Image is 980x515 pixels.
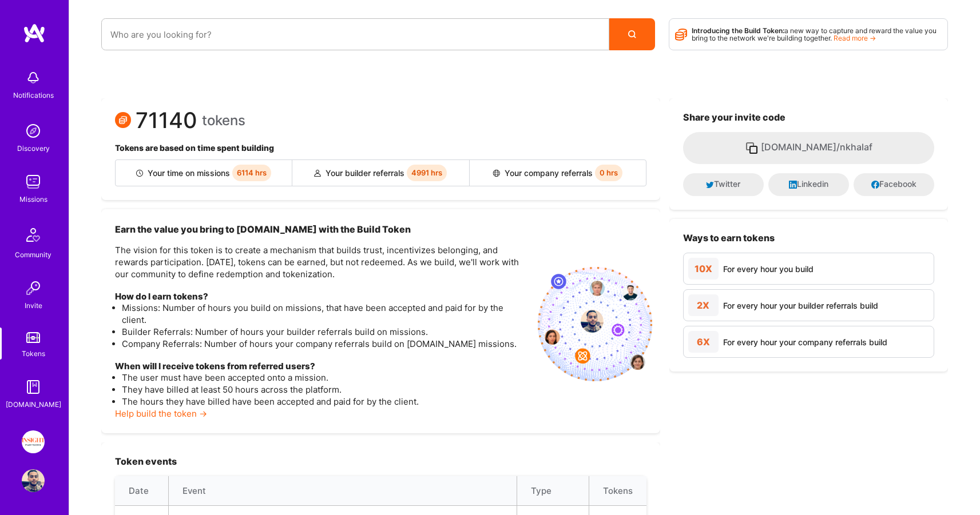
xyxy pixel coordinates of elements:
[22,469,45,492] img: User Avatar
[136,114,197,126] span: 71140
[22,170,45,193] img: teamwork
[589,476,646,506] th: Tokens
[22,66,45,89] img: bell
[19,193,47,205] div: Missions
[202,114,245,126] span: tokens
[115,223,529,235] h3: Earn the value you bring to [DOMAIN_NAME] with the Build Token
[122,396,529,408] li: The hours they have billed have been accepted and paid for by the client.
[723,300,878,312] div: For every hour your builder referrals build
[683,112,934,123] h3: Share your invite code
[232,165,271,181] span: 6114 hrs
[723,263,814,275] div: For every hour you build
[692,26,784,35] strong: Introducing the Build Token:
[19,469,47,492] a: User Avatar
[122,384,529,396] li: They have billed at least 50 hours across the platform.
[314,170,321,177] img: Builder referral icon
[22,348,45,360] div: Tokens
[169,476,517,506] th: Event
[115,143,646,153] h4: Tokens are based on time spent building
[834,34,876,42] a: Read more →
[675,23,688,45] i: icon Points
[23,23,46,43] img: logo
[115,244,529,280] p: The vision for this token is to create a mechanism that builds trust, incentivizes belonging, and...
[22,376,45,398] img: guide book
[115,361,529,372] h4: When will I receive tokens from referred users?
[688,331,719,353] div: 6X
[683,173,764,196] button: Twitter
[706,181,714,189] i: icon Twitter
[136,170,143,177] img: Builder icon
[723,336,887,348] div: For every hour your company referrals build
[115,292,529,302] h4: How do I earn tokens?
[26,332,40,343] img: tokens
[116,160,292,186] div: Your time on missions
[6,398,61,410] div: [DOMAIN_NAME]
[122,326,529,338] li: Builder Referrals: Number of hours your builder referrals build on missions.
[110,20,600,49] input: overall type: UNKNOWN_TYPE server type: NO_SERVER_DATA heuristic type: UNKNOWN_TYPE label: Who ar...
[517,476,589,506] th: Type
[115,112,131,128] img: Token icon
[17,142,50,154] div: Discovery
[115,408,207,419] a: Help build the token →
[683,233,934,243] h3: Ways to earn tokens
[19,430,47,453] a: Insight Partners: Data & AI - Sourcing
[854,173,934,196] button: Facebook
[581,310,604,333] img: profile
[871,181,879,189] i: icon Facebook
[25,300,42,312] div: Invite
[470,160,646,186] div: Your company referrals
[692,26,937,42] span: a new way to capture and reward the value you bring to the network we're building together.
[115,456,646,467] h3: Token events
[22,430,45,453] img: Insight Partners: Data & AI - Sourcing
[493,170,500,177] img: Company referral icon
[19,221,47,249] img: Community
[407,165,447,181] span: 4991 hrs
[595,165,622,181] span: 0 hrs
[13,89,54,101] div: Notifications
[688,258,719,280] div: 10X
[683,132,934,164] button: [DOMAIN_NAME]/nkhalaf
[22,119,45,142] img: discovery
[122,302,529,326] li: Missions: Number of hours you build on missions, that have been accepted and paid for by the client.
[115,476,169,506] th: Date
[768,173,849,196] button: Linkedin
[538,267,652,381] img: invite
[122,372,529,384] li: The user must have been accepted onto a mission.
[292,160,469,186] div: Your builder referrals
[789,181,797,189] i: icon LinkedInDark
[628,30,636,38] i: icon Search
[688,294,719,316] div: 2X
[745,141,759,155] i: icon Copy
[22,277,45,300] img: Invite
[15,249,51,261] div: Community
[122,338,529,350] li: Company Referrals: Number of hours your company referrals build on [DOMAIN_NAME] missions.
